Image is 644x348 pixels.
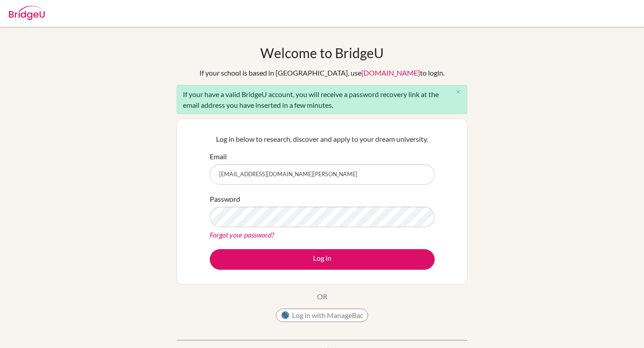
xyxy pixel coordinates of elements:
label: Email [210,151,227,162]
div: If your have a valid BridgeU account, you will receive a password recovery link at the email addr... [177,85,467,114]
p: Log in below to research, discover and apply to your dream university. [210,134,435,144]
h1: Welcome to BridgeU [260,45,384,61]
div: If your school is based in [GEOGRAPHIC_DATA], use to login. [199,68,445,78]
a: [DOMAIN_NAME] [361,68,420,77]
img: Bridge-U [9,6,45,20]
button: Log in [210,249,435,270]
a: Forgot your password? [210,230,274,239]
i: close [455,89,462,95]
p: OR [317,291,327,302]
button: Log in with ManageBac [276,309,368,322]
label: Password [210,194,240,204]
button: Close [449,85,467,99]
